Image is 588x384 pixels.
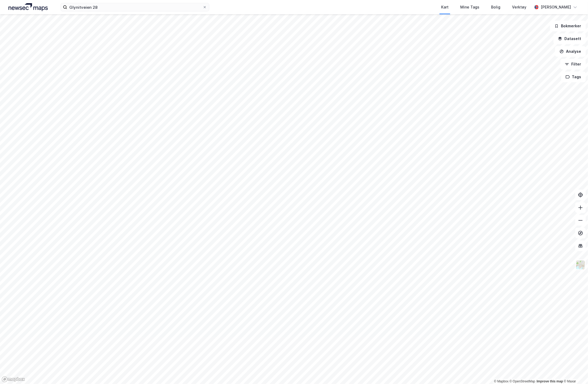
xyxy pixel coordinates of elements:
a: Mapbox [494,379,509,383]
a: Improve this map [537,379,563,383]
button: Analyse [555,46,586,57]
div: Kart [441,4,449,10]
div: [PERSON_NAME] [541,4,571,10]
input: Søk på adresse, matrikkel, gårdeiere, leietakere eller personer [67,3,203,11]
a: OpenStreetMap [510,379,535,383]
button: Datasett [553,33,586,44]
div: Mine Tags [460,4,479,10]
a: Mapbox homepage [2,376,25,382]
button: Bokmerker [550,21,586,31]
button: Tags [561,72,586,82]
div: Bolig [491,4,500,10]
img: logo.a4113a55bc3d86da70a041830d287a7e.svg [8,3,48,11]
div: Kontrollprogram for chat [561,359,588,384]
img: Z [576,260,586,270]
button: Filter [560,59,586,69]
iframe: Chat Widget [561,359,588,384]
div: Verktøy [512,4,526,10]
